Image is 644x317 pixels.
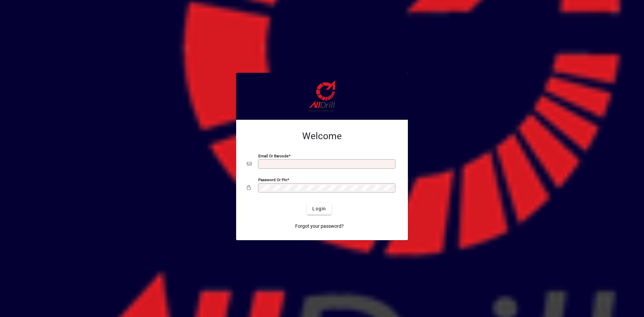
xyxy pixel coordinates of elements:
[247,130,397,142] h2: Welcome
[295,223,344,230] span: Forgot your password?
[292,220,346,232] a: Forgot your password?
[307,203,331,215] button: Login
[258,154,288,158] mat-label: Email or Barcode
[258,177,287,182] mat-label: Password or Pin
[312,205,326,212] span: Login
